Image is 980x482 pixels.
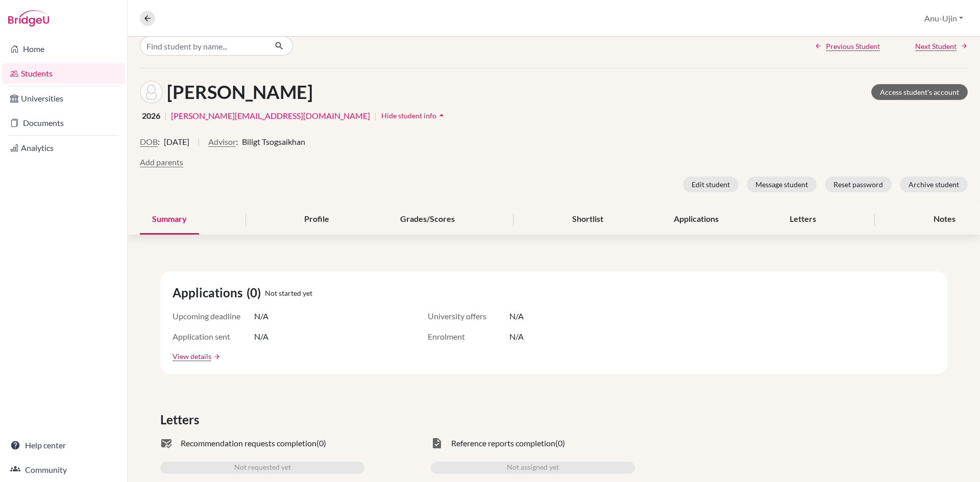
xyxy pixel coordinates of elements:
[915,41,968,52] a: Next Student
[171,110,370,122] a: [PERSON_NAME][EMAIL_ADDRESS][DOMAIN_NAME]
[142,110,160,122] span: 2026
[167,81,313,103] h1: [PERSON_NAME]
[160,411,203,429] span: Letters
[158,136,160,148] span: :
[160,437,173,449] span: mark_email_read
[509,331,524,343] span: N/A
[826,41,880,52] span: Previous Student
[825,176,892,192] button: Reset password
[198,136,200,156] span: |
[234,462,291,474] span: Not requested yet
[747,176,817,192] button: Message student
[388,205,467,235] div: Grades/Scores
[211,353,220,360] a: arrow_forward
[140,136,158,148] button: DOB
[560,205,616,235] div: Shortlist
[507,462,559,474] span: Not assigned yet
[173,284,247,302] span: Applications
[140,205,199,235] div: Summary
[431,437,443,449] span: task
[265,288,312,298] span: Not started yet
[381,108,447,123] button: Hide student infoarrow_drop_up
[236,136,238,148] span: :
[428,310,509,322] span: University offers
[436,110,447,120] i: arrow_drop_up
[2,113,125,133] a: Documents
[181,437,316,449] span: Recommendation requests completion
[254,331,268,343] span: N/A
[173,310,254,322] span: Upcoming deadline
[164,110,167,122] span: |
[871,84,968,100] a: Access student's account
[292,205,341,235] div: Profile
[208,136,236,148] button: Advisor
[509,310,524,322] span: N/A
[661,205,731,235] div: Applications
[374,110,377,122] span: |
[2,88,125,109] a: Universities
[900,176,968,192] button: Archive student
[247,284,265,302] span: (0)
[381,111,436,120] span: Hide student info
[815,41,880,52] a: Previous Student
[2,460,125,480] a: Community
[8,10,49,27] img: Bridge-U
[173,331,254,343] span: Application sent
[2,39,125,59] a: Home
[920,9,968,28] button: Anu-Ujin
[915,41,957,52] span: Next Student
[140,156,183,168] button: Add parents
[555,437,565,449] span: (0)
[173,351,211,362] a: View details
[140,81,163,104] img: Amirlan Azbayar's avatar
[2,435,125,455] a: Help center
[242,136,305,148] span: Biligt Tsogsaikhan
[254,310,268,322] span: N/A
[2,138,125,158] a: Analytics
[428,331,509,343] span: Enrolment
[316,437,326,449] span: (0)
[140,36,266,56] input: Find student by name...
[683,176,739,192] button: Edit student
[777,205,828,235] div: Letters
[451,437,555,449] span: Reference reports completion
[164,136,189,148] span: [DATE]
[921,205,968,235] div: Notes
[2,63,125,84] a: Students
